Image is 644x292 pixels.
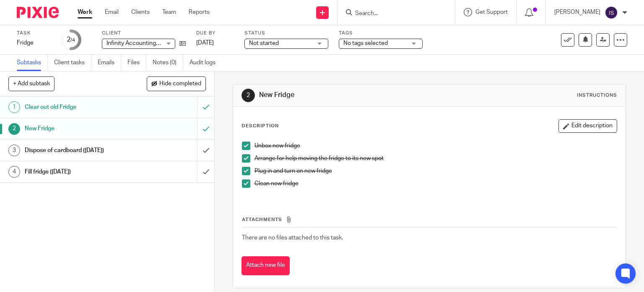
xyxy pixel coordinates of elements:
[343,40,388,46] span: No tags selected
[17,39,50,47] div: Fridge
[196,30,234,37] label: Due by
[8,123,20,135] div: 2
[605,6,618,19] img: svg%3E
[78,8,92,16] a: Work
[254,142,617,150] p: Unbox new fridge
[8,101,20,113] div: 1
[242,235,343,241] span: There are no files attached to this task.
[102,30,186,37] label: Client
[127,55,146,71] a: Files
[106,40,166,46] span: Infinity Accounting Ltd
[577,92,617,99] div: Instructions
[244,30,328,37] label: Status
[147,76,206,91] button: Hide completed
[17,7,59,18] img: Pixie
[131,8,150,16] a: Clients
[25,144,134,157] h1: Dispose of cardboard ([DATE])
[259,91,447,100] h1: New Fridge
[25,166,134,178] h1: Fill fridge ([DATE])
[196,40,214,46] span: [DATE]
[8,166,20,178] div: 4
[475,9,508,15] span: Get Support
[249,40,279,46] span: Not started
[354,10,430,18] input: Search
[339,30,423,37] label: Tags
[8,145,20,156] div: 3
[54,55,91,71] a: Client tasks
[153,55,183,71] a: Notes (0)
[70,38,75,42] small: /4
[254,179,617,188] p: Clean new fridge
[67,35,75,45] div: 2
[241,89,255,102] div: 2
[162,8,176,16] a: Team
[159,81,201,87] span: Hide completed
[254,154,617,163] p: Arrange for help moving the fridge to its new spot
[190,55,222,71] a: Audit logs
[189,8,210,16] a: Reports
[105,8,119,16] a: Email
[241,123,279,129] p: Description
[17,55,48,71] a: Subtasks
[242,217,282,222] span: Attachments
[25,101,134,113] h1: Clear out old Fridge
[558,119,617,133] button: Edit description
[17,30,50,37] label: Task
[241,256,290,275] button: Attach new file
[554,8,600,16] p: [PERSON_NAME]
[8,76,55,91] button: + Add subtask
[254,167,617,175] p: Plug in and turn on new fridge
[25,122,134,135] h1: New Fridge
[98,55,121,71] a: Emails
